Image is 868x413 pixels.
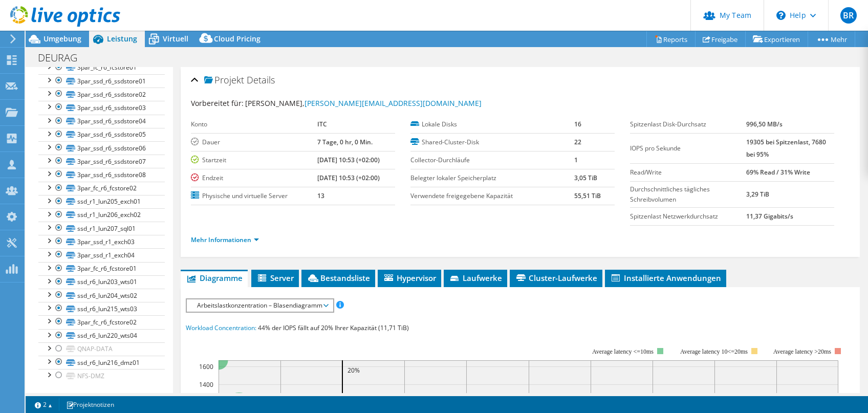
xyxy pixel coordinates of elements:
[38,115,165,128] a: 3par_ssd_r6_ssdstore04
[38,182,165,195] a: 3par_fc_r6_fcstore02
[247,74,275,86] span: Details
[630,184,746,205] label: Durchschnittliches tägliches Schreibvolumen
[38,168,165,181] a: 3par_ssd_r6_ssdstore08
[410,155,574,165] label: Collector-Durchläufe
[38,74,165,88] a: 3par_ssd_r6_ssdstore01
[38,262,165,275] a: 3par_fc_r6_fcstore01
[33,52,93,63] h1: DEURAG
[574,120,581,128] b: 16
[776,11,786,20] svg: \n
[515,273,597,283] span: Cluster-Laufwerke
[348,366,360,375] text: 20%
[191,191,317,201] label: Physische und virtuelle Server
[410,173,574,183] label: Belegter lokaler Speicherplatz
[383,273,436,283] span: Hypervisor
[630,119,746,129] label: Spitzenlast Disk-Durchsatz
[574,191,601,200] b: 55,51 TiB
[191,173,317,183] label: Endzeit
[610,273,721,283] span: Installierte Anwendungen
[840,7,857,24] span: BR
[38,128,165,141] a: 3par_ssd_r6_ssdstore05
[38,356,165,369] a: ssd_r6_lun216_dmz01
[410,137,574,147] label: Shared-Cluster-Disk
[38,101,165,114] a: 3par_ssd_r6_ssdstore03
[191,119,317,129] label: Konto
[592,348,654,355] tspan: Average latency <=10ms
[574,138,581,146] b: 22
[630,211,746,222] label: Spitzenlast Netzwerkdurchsatz
[305,98,482,108] a: [PERSON_NAME][EMAIL_ADDRESS][DOMAIN_NAME]
[746,138,826,159] b: 19305 bei Spitzenlast, 7680 bei 95%
[317,120,327,128] b: ITC
[317,138,373,146] b: 7 Tage, 0 hr, 0 Min.
[28,398,59,411] a: 2
[38,289,165,302] a: ssd_r6_lun204_wts02
[191,155,317,165] label: Startzeit
[746,120,783,128] b: 996,50 MB/s
[199,380,213,389] text: 1400
[630,143,746,154] label: IOPS pro Sekunde
[59,398,121,411] a: Projektnotizen
[38,208,165,222] a: ssd_r1_lun206_exch02
[38,155,165,168] a: 3par_ssd_r6_ssdstore07
[38,61,165,74] a: 3par_fc_r6_fcstore01
[680,348,748,355] tspan: Average latency 10<=20ms
[191,98,244,108] label: Vorbereitet für:
[245,98,482,108] span: [PERSON_NAME],
[38,141,165,155] a: 3par_ssd_r6_ssdstore06
[746,190,769,199] b: 3,29 TiB
[38,235,165,248] a: 3par_ssd_r1_exch03
[38,275,165,289] a: ssd_r6_lun203_wts01
[44,34,81,44] span: Umgebung
[191,137,317,147] label: Dauer
[186,323,256,332] span: Workload Concentration:
[38,302,165,315] a: ssd_r6_lun215_wts03
[38,88,165,101] a: 3par_ssd_r6_ssdstore02
[38,222,165,235] a: ssd_r1_lun207_sql01
[449,273,502,283] span: Laufwerke
[410,191,574,201] label: Verwendete freigegebene Kapazität
[307,273,370,283] span: Bestandsliste
[214,34,261,44] span: Cloud Pricing
[746,168,810,177] b: 69% Read / 31% Write
[107,34,137,44] span: Leistung
[317,191,324,200] b: 13
[192,299,328,312] span: Arbeitslastkonzentration – Blasendiagramm
[38,195,165,208] a: ssd_r1_lun205_exch01
[38,342,165,356] a: QNAP-DATA
[646,31,696,47] a: Reports
[38,315,165,329] a: 3par_fc_r6_fcstore02
[746,212,793,221] b: 11,37 Gigabits/s
[186,273,243,283] span: Diagramme
[317,173,380,182] b: [DATE] 10:53 (+02:00)
[191,235,259,244] a: Mehr Informationen
[38,369,165,382] a: NFS-DMZ
[163,34,188,44] span: Virtuell
[258,323,409,332] span: 44% der IOPS fällt auf 20% Ihrer Kapazität (11,71 TiB)
[38,248,165,262] a: 3par_ssd_r1_exch04
[204,75,244,85] span: Projekt
[808,31,855,47] a: Mehr
[574,156,578,164] b: 1
[410,119,574,129] label: Lokale Disks
[574,173,597,182] b: 3,05 TiB
[630,167,746,178] label: Read/Write
[256,273,294,283] span: Server
[38,329,165,342] a: ssd_r6_lun220_wts04
[773,348,831,355] text: Average latency >20ms
[745,31,808,47] a: Exportieren
[317,156,380,164] b: [DATE] 10:53 (+02:00)
[199,362,213,371] text: 1600
[695,31,746,47] a: Freigabe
